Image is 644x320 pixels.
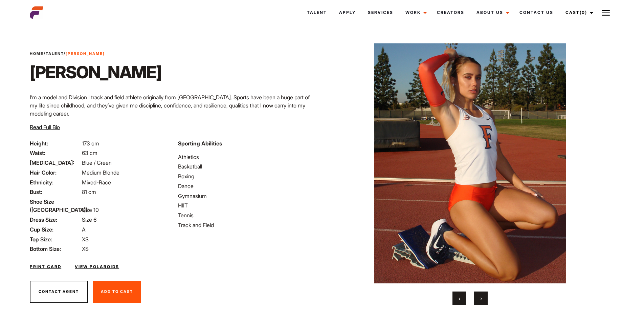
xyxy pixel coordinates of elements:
a: Talent [46,51,64,56]
a: Creators [431,3,470,22]
span: Cup Size: [30,225,81,234]
li: Boxing [178,172,318,180]
a: Print Card [30,264,61,270]
span: 81 cm [82,188,96,195]
a: Services [362,3,399,22]
a: Talent [301,3,333,22]
a: View Polaroids [75,264,119,270]
span: Mixed-Race [82,179,111,186]
strong: [PERSON_NAME] [66,51,105,56]
a: Work [399,3,431,22]
li: Dance [178,182,318,190]
span: Previous [459,295,460,302]
span: XS [82,236,89,243]
span: Hair Color: [30,168,81,177]
img: Burger icon [602,9,610,17]
img: cropped-aefm-brand-fav-22-square.png [30,6,43,19]
span: XS [82,245,89,252]
span: Height: [30,139,81,147]
span: Next [480,295,482,302]
a: About Us [470,3,513,22]
span: Bottom Size: [30,245,81,253]
p: I’m a model and Division I track and field athlete originally from [GEOGRAPHIC_DATA]. Sports have... [30,93,318,118]
h1: [PERSON_NAME] [30,62,161,82]
span: Ethnicity: [30,178,81,186]
a: Home [30,51,44,56]
a: Contact Us [513,3,559,22]
li: Gymnasium [178,192,318,200]
span: 173 cm [82,140,99,147]
button: Contact Agent [30,281,88,303]
span: Medium Blonde [82,169,119,176]
li: HIIT [178,201,318,209]
li: Basketball [178,162,318,171]
button: Add To Cast [93,281,141,303]
li: Athletics [178,153,318,161]
span: Bust: [30,188,81,196]
span: Shoe Size ([GEOGRAPHIC_DATA]): [30,198,81,214]
li: Tennis [178,211,318,219]
a: Apply [333,3,362,22]
a: Cast(0) [559,3,597,22]
span: (0) [580,10,587,15]
span: 63 cm [82,149,97,156]
span: Dress Size: [30,216,81,224]
button: Read Full Bio [30,123,60,131]
span: A [82,226,86,233]
span: Add To Cast [101,289,133,294]
span: / / [30,51,105,57]
span: Blue / Green [82,159,112,166]
span: Top Size: [30,235,81,243]
span: Size 6 [82,216,96,223]
span: [MEDICAL_DATA]: [30,159,81,167]
span: Read Full Bio [30,124,60,131]
span: Size 10 [82,206,99,213]
span: Waist: [30,149,81,157]
li: Track and Field [178,221,318,229]
strong: Sporting Abilities [178,140,222,147]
